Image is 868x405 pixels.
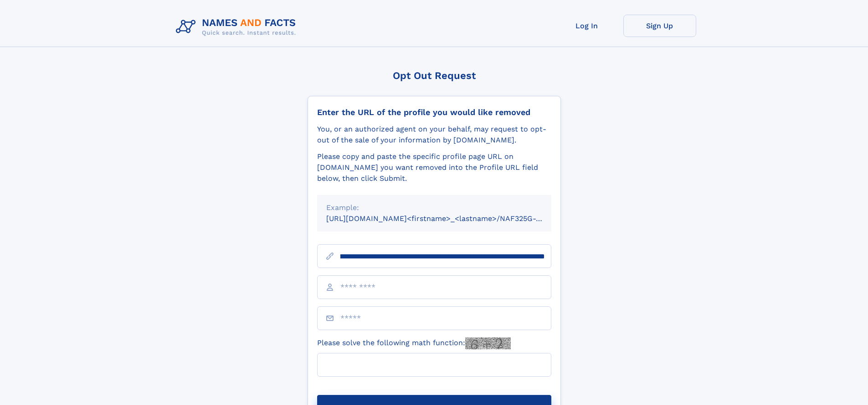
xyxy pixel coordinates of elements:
[308,70,561,81] div: Opt Out Request
[317,337,511,349] label: Please solve the following math function:
[326,214,569,223] small: [URL][DOMAIN_NAME]<firstname>_<lastname>/NAF325G-xxxxxxxx
[172,15,303,39] img: Logo Names and Facts
[317,124,551,146] div: You, or an authorized agent on your behalf, may request to opt-out of the sale of your informatio...
[317,107,551,117] div: Enter the URL of the profile you would like removed
[623,15,696,37] a: Sign Up
[550,15,623,37] a: Log In
[326,202,542,213] div: Example:
[317,151,551,184] div: Please copy and paste the specific profile page URL on [DOMAIN_NAME] you want removed into the Pr...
